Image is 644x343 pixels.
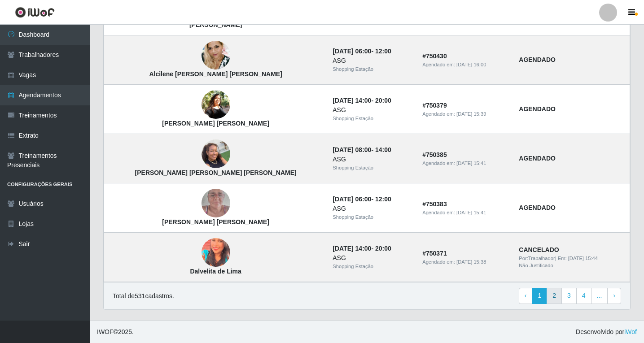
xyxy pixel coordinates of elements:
time: 20:00 [375,245,391,252]
span: IWOF [97,328,114,335]
a: 4 [576,288,591,304]
a: ... [591,288,608,304]
time: [DATE] 15:38 [456,259,486,265]
div: | Em: [519,255,624,262]
strong: - [333,48,391,55]
a: 2 [547,288,562,304]
div: Shopping Estação [333,65,412,73]
span: ‹ [525,292,527,299]
time: [DATE] 06:00 [333,195,371,203]
div: ASG [333,105,412,115]
div: Agendado em: [422,209,508,217]
div: ASG [333,56,412,65]
div: Shopping Estação [333,115,412,122]
div: Agendado em: [422,258,508,266]
strong: [PERSON_NAME] [189,21,242,28]
strong: [PERSON_NAME] [PERSON_NAME] [PERSON_NAME] [135,169,297,176]
strong: # 750379 [422,102,447,109]
img: CoreUI Logo [15,7,55,18]
a: Next [607,288,621,304]
strong: # 750371 [422,250,447,257]
div: Agendado em: [422,110,508,118]
strong: AGENDADO [519,56,556,63]
div: ASG [333,253,412,263]
a: 3 [561,288,577,304]
strong: - [333,195,391,203]
span: © 2025 . [97,327,134,337]
img: Elicelia Fernandes Ferreira Rezende [202,91,230,119]
div: Shopping Estação [333,213,412,221]
div: Agendado em: [422,61,508,69]
img: Alcilene Martiniano Souza Freire [202,35,230,75]
time: [DATE] 15:39 [456,111,486,117]
time: [DATE] 08:00 [333,146,371,153]
time: 12:00 [375,195,391,203]
strong: AGENDADO [519,204,556,211]
div: Shopping Estação [333,164,412,172]
strong: AGENDADO [519,155,556,162]
time: [DATE] 15:41 [456,161,486,166]
div: Não Justificado [519,262,624,269]
strong: # 750383 [422,200,447,208]
time: [DATE] 15:41 [456,210,486,215]
span: › [613,292,615,299]
div: Shopping Estação [333,263,412,270]
a: Previous [519,288,533,304]
time: [DATE] 06:00 [333,48,371,55]
strong: CANCELADO [519,246,559,253]
span: Por: Trabalhador [519,256,555,261]
strong: # 750385 [422,151,447,158]
strong: [PERSON_NAME] [PERSON_NAME] [162,120,269,127]
img: Dalvelita de Lima [202,234,230,270]
span: Desenvolvido por [576,327,637,337]
time: [DATE] 15:44 [568,256,598,261]
strong: - [333,146,391,153]
nav: pagination [519,288,621,304]
a: iWof [624,328,637,335]
time: 12:00 [375,48,391,55]
time: 20:00 [375,97,391,104]
time: [DATE] 16:00 [456,62,486,67]
div: ASG [333,155,412,164]
div: ASG [333,204,412,213]
img: Alana Tainara De Luna Freire [202,135,230,173]
p: Total de 531 cadastros. [113,291,174,301]
time: [DATE] 14:00 [333,245,371,252]
img: Jacqueline Maria da Cunha Freire [202,184,230,222]
strong: - [333,97,391,104]
strong: [PERSON_NAME] [PERSON_NAME] [162,218,269,226]
strong: Alcilene [PERSON_NAME] [PERSON_NAME] [149,70,282,78]
time: [DATE] 14:00 [333,97,371,104]
strong: - [333,245,391,252]
strong: # 750430 [422,52,447,60]
a: 1 [532,288,547,304]
div: Agendado em: [422,160,508,167]
strong: AGENDADO [519,105,556,113]
strong: Dalvelita de Lima [190,268,241,275]
time: 14:00 [375,146,391,153]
